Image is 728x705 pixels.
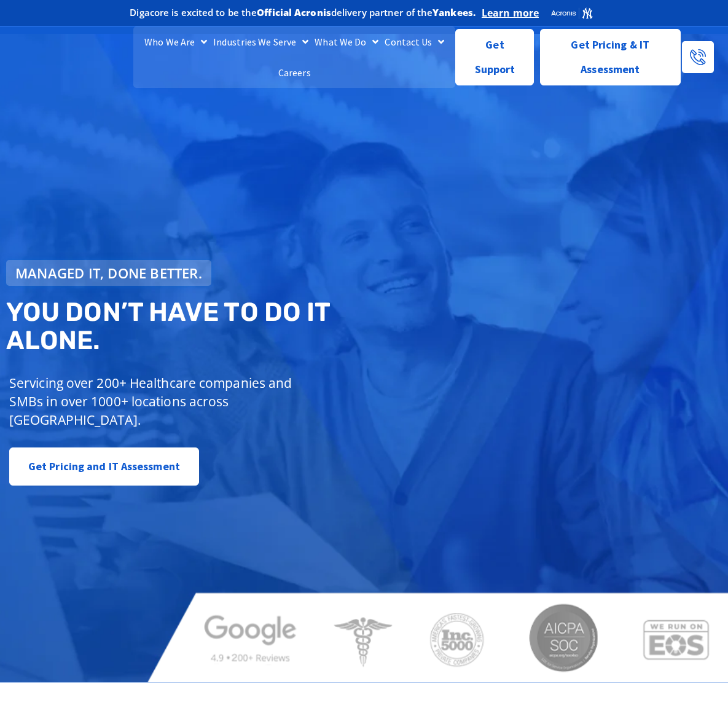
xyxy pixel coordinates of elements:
[311,26,382,57] a: What We Do
[6,298,371,355] h2: You don’t have to do IT alone.
[15,266,202,280] span: Managed IT, done better.
[275,57,314,88] a: Careers
[257,6,331,18] b: Official Acronis
[550,7,593,20] img: Acronis
[28,454,180,479] span: Get Pricing and IT Assessment
[9,374,305,429] p: Servicing over 200+ Healthcare companies and SMBs in over 1000+ locations across [GEOGRAPHIC_DATA].
[540,29,681,85] a: Get Pricing & IT Assessment
[141,26,210,57] a: Who We Are
[432,6,476,18] b: Yankees.
[210,26,311,57] a: Industries We Serve
[18,43,84,71] img: DigaCore Technology Consulting
[482,7,539,19] a: Learn more
[133,26,455,88] nav: Menu
[466,33,523,82] span: Get Support
[455,29,533,85] a: Get Support
[382,26,447,57] a: Contact Us
[9,447,199,486] a: Get Pricing and IT Assessment
[6,260,211,286] a: Managed IT, done better.
[130,8,476,17] h2: Digacore is excited to be the delivery partner of the
[550,33,671,82] span: Get Pricing & IT Assessment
